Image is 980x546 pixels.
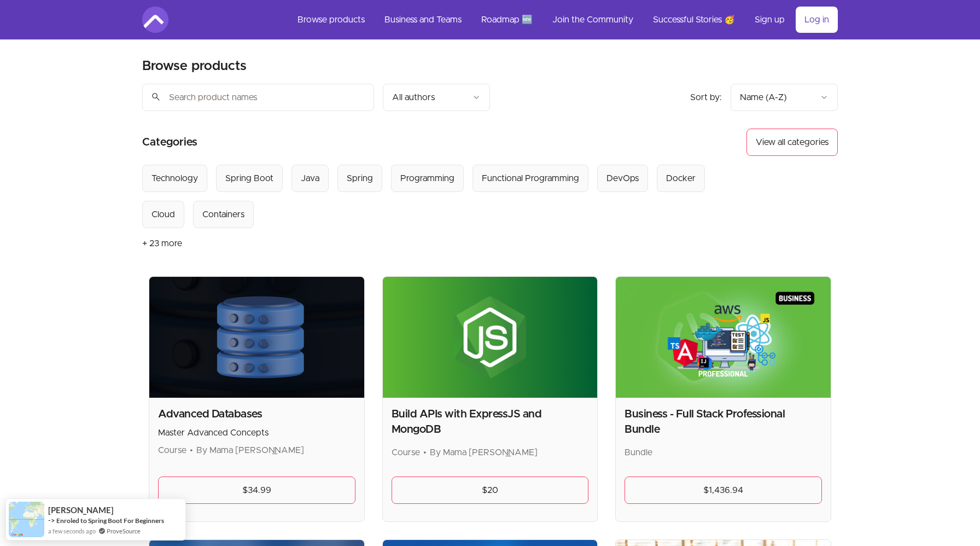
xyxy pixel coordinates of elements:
p: Master Advanced Concepts [158,426,355,439]
img: provesource social proof notification image [9,502,44,537]
span: By Mama [PERSON_NAME] [430,448,538,457]
span: Course [392,448,420,457]
span: • [190,446,193,455]
button: Filter by author [383,84,490,111]
div: Programming [400,172,454,185]
input: Search product names [142,84,374,111]
h2: Categories [142,129,197,156]
img: Amigoscode logo [142,7,168,33]
h2: Build APIs with ExpressJS and MongoDB [392,406,589,437]
a: ProveSource [107,526,141,536]
img: Product image for Business - Full Stack Professional Bundle [616,277,831,398]
span: Sort by: [690,93,722,102]
div: DevOps [606,172,639,185]
a: Business and Teams [376,7,470,33]
h2: Business - Full Stack Professional Bundle [625,406,822,437]
h2: Browse products [142,57,247,75]
a: $20 [392,477,589,504]
img: Product image for Build APIs with ExpressJS and MongoDB [383,277,598,398]
a: Roadmap 🆕 [472,7,541,33]
div: Java [301,172,319,185]
span: By Mama [PERSON_NAME] [196,446,304,455]
div: Functional Programming [482,172,579,185]
span: Course [158,446,186,455]
span: a few seconds ago [48,526,96,536]
div: Technology [151,172,198,185]
button: View all categories [746,129,838,156]
a: $34.99 [158,477,355,504]
a: Successful Stories 🥳 [644,7,744,33]
div: Docker [666,172,696,185]
span: • [423,448,427,457]
span: -> [48,516,55,525]
a: Log in [796,7,838,33]
a: Enroled to Spring Boot For Beginners [56,516,164,525]
span: Bundle [625,448,652,457]
span: [PERSON_NAME] [48,506,114,515]
nav: Main [289,7,838,33]
a: Join the Community [544,7,642,33]
img: Product image for Advanced Databases [149,277,364,398]
div: Spring Boot [225,172,273,185]
div: Spring [347,172,373,185]
a: Sign up [746,7,794,33]
div: Containers [202,208,244,221]
span: search [151,89,161,104]
a: Browse products [289,7,374,33]
h2: Advanced Databases [158,406,355,422]
button: Product sort options [731,84,838,111]
div: Cloud [151,208,175,221]
a: $1,436.94 [625,477,822,504]
button: + 23 more [142,228,182,259]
